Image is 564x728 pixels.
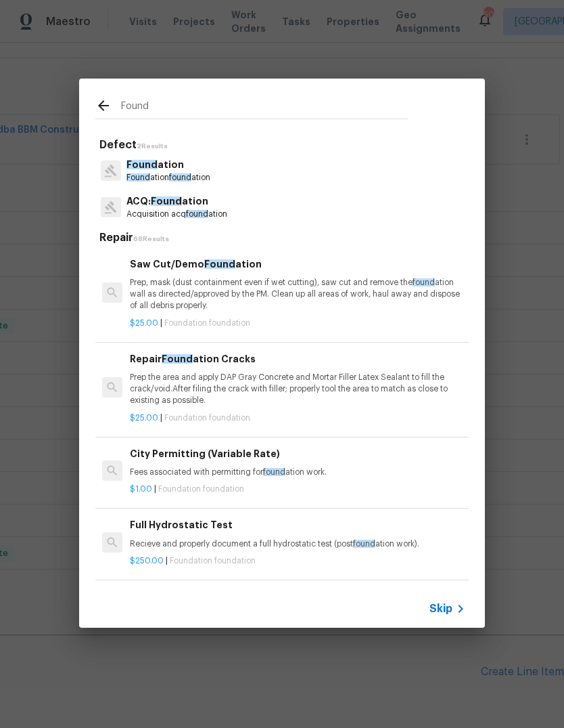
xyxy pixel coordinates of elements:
span: Found [162,354,193,364]
span: Foundation foundation [164,319,250,327]
span: found [186,210,208,218]
span: 68 Results [133,236,169,242]
span: 2 Results [137,143,168,150]
p: | [130,318,465,329]
span: found [169,173,191,181]
p: Prep the area and apply DAP Gray Concrete and Mortar Filler Latex Sealant to fill the crack/void.... [130,372,465,406]
span: found [263,468,285,476]
span: found [353,540,375,548]
span: $1.00 [130,485,152,493]
span: Foundation foundation [158,485,244,493]
p: Prep, mask (dust containment even if wet cutting), saw cut and remove the ation wall as directed/... [130,277,465,312]
h6: Full Hydrostatic Test [130,517,465,532]
p: Recieve and properly document a full hydrostatic test (post ation work). [130,538,465,550]
h5: Repair [99,231,469,245]
p: | [130,484,465,495]
h6: Saw Cut/Demo ation [130,257,465,272]
span: $25.00 [130,414,158,422]
span: $250.00 [130,557,164,565]
h6: Repair ation Cracks [130,351,465,366]
span: Foundation foundation [170,557,256,565]
h6: City Permitting (Variable Rate) [130,446,465,461]
span: Found [151,196,182,206]
p: | [130,555,465,567]
p: ation [126,158,210,172]
span: Found [204,259,235,269]
p: | [130,412,465,424]
p: ation ation [126,172,210,184]
span: found [413,278,435,286]
span: Foundation foundation [164,414,250,422]
span: Found [126,173,150,181]
input: Search issues or repairs [121,98,408,118]
span: $25.00 [130,319,158,327]
h5: Defect [99,138,469,152]
p: Fees associated with permitting for ation work. [130,467,465,478]
span: Skip [429,602,452,616]
span: Found [126,160,158,169]
p: ACQ: ation [126,194,227,209]
p: Acquisition acq ation [126,209,227,220]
